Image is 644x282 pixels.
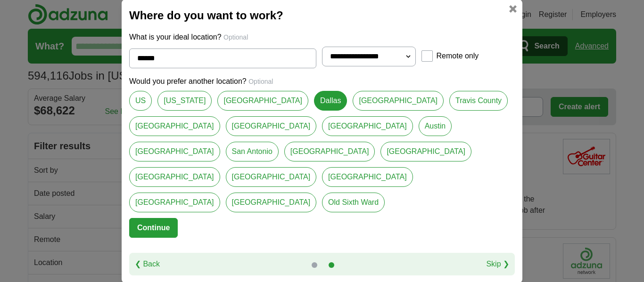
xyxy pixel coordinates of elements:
[437,50,479,62] label: Remote only
[380,142,471,161] a: [GEOGRAPHIC_DATA]
[226,167,317,187] a: [GEOGRAPHIC_DATA]
[284,142,375,161] a: [GEOGRAPHIC_DATA]
[223,33,248,41] span: Optional
[217,91,308,111] a: [GEOGRAPHIC_DATA]
[129,167,220,187] a: [GEOGRAPHIC_DATA]
[314,91,347,111] a: Dallas
[226,142,279,161] a: San Antonio
[129,142,220,161] a: [GEOGRAPHIC_DATA]
[157,91,212,111] a: [US_STATE]
[226,116,317,136] a: [GEOGRAPHIC_DATA]
[129,218,178,238] button: Continue
[322,116,413,136] a: [GEOGRAPHIC_DATA]
[486,258,509,270] a: Skip ❯
[353,91,444,111] a: [GEOGRAPHIC_DATA]
[248,78,273,85] span: Optional
[322,167,413,187] a: [GEOGRAPHIC_DATA]
[226,193,317,212] a: [GEOGRAPHIC_DATA]
[135,258,160,270] a: ❮ Back
[449,91,508,111] a: Travis County
[322,193,385,212] a: Old Sixth Ward
[129,7,515,24] h2: Where do you want to work?
[419,116,452,136] a: Austin
[129,91,152,111] a: US
[129,116,220,136] a: [GEOGRAPHIC_DATA]
[129,76,515,87] p: Would you prefer another location?
[129,32,515,43] p: What is your ideal location?
[129,193,220,212] a: [GEOGRAPHIC_DATA]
